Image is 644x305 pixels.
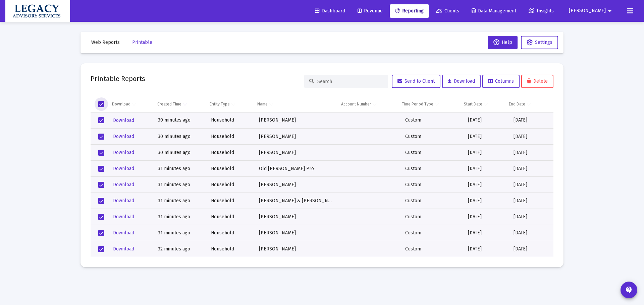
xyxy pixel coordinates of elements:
[561,4,622,17] button: [PERSON_NAME]
[206,225,254,241] td: Household
[107,96,153,112] td: Column Download
[153,112,206,129] td: 30 minutes ago
[98,134,104,140] div: Select row
[157,101,181,107] div: Created Time
[10,4,65,18] img: Dashboard
[400,129,463,145] td: Custom
[98,150,104,156] div: Select row
[463,161,509,177] td: [DATE]
[488,78,514,84] span: Columns
[509,225,553,241] td: [DATE]
[206,145,254,161] td: Household
[205,96,253,112] td: Column Entity Type
[509,209,553,225] td: [DATE]
[113,166,134,171] span: Download
[113,198,134,204] span: Download
[509,177,553,193] td: [DATE]
[153,96,205,112] td: Column Created Time
[442,75,481,88] button: Download
[153,129,206,145] td: 30 minutes ago
[206,161,254,177] td: Household
[472,8,516,14] span: Data Management
[113,214,134,220] span: Download
[509,112,553,129] td: [DATE]
[527,78,548,84] span: Delete
[153,209,206,225] td: 31 minutes ago
[466,4,522,18] a: Data Management
[390,4,429,18] a: Reporting
[113,246,134,252] span: Download
[463,209,509,225] td: [DATE]
[529,8,554,14] span: Insights
[521,75,553,88] button: Delete
[509,241,553,257] td: [DATE]
[434,101,439,106] span: Show filter options for column 'Time Period Type'
[336,96,397,112] td: Column Account Number
[341,101,371,107] div: Account Number
[372,101,377,106] span: Show filter options for column 'Account Number'
[463,145,509,161] td: [DATE]
[317,79,383,84] input: Search
[459,96,504,112] td: Column Start Date
[400,241,463,257] td: Custom
[206,241,254,257] td: Household
[112,101,130,107] div: Download
[254,145,339,161] td: [PERSON_NAME]
[400,145,463,161] td: Custom
[463,241,509,257] td: [DATE]
[98,230,104,236] div: Select row
[127,36,158,49] button: Printable
[464,101,482,107] div: Start Date
[153,257,206,273] td: 32 minutes ago
[254,193,339,209] td: [PERSON_NAME] & [PERSON_NAME]
[182,101,187,106] span: Show filter options for column 'Created Time'
[463,112,509,129] td: [DATE]
[153,177,206,193] td: 31 minutes ago
[113,118,134,123] span: Download
[98,214,104,220] div: Select row
[400,209,463,225] td: Custom
[112,164,135,173] button: Download
[132,40,152,45] span: Printable
[569,8,606,14] span: [PERSON_NAME]
[463,129,509,145] td: [DATE]
[113,230,134,236] span: Download
[113,134,134,139] span: Download
[310,4,351,18] a: Dashboard
[153,225,206,241] td: 31 minutes ago
[257,101,268,107] div: Name
[397,78,435,84] span: Send to Client
[206,193,254,209] td: Household
[509,257,553,273] td: [DATE]
[91,40,120,45] span: Web Reports
[400,161,463,177] td: Custom
[509,161,553,177] td: [DATE]
[112,180,135,189] button: Download
[153,145,206,161] td: 30 minutes ago
[112,244,135,254] button: Download
[504,96,548,112] td: Column End Date
[112,132,135,141] button: Download
[315,8,345,14] span: Dashboard
[509,129,553,145] td: [DATE]
[400,112,463,129] td: Custom
[206,209,254,225] td: Household
[98,246,104,252] div: Select row
[98,166,104,172] div: Select row
[483,101,488,106] span: Show filter options for column 'Start Date'
[526,101,531,106] span: Show filter options for column 'End Date'
[153,193,206,209] td: 31 minutes ago
[395,8,424,14] span: Reporting
[254,129,339,145] td: [PERSON_NAME]
[254,241,339,257] td: [PERSON_NAME]
[254,225,339,241] td: [PERSON_NAME]
[509,193,553,209] td: [DATE]
[463,193,509,209] td: [DATE]
[400,225,463,241] td: Custom
[91,73,145,84] h2: Printable Reports
[231,101,236,106] span: Show filter options for column 'Entity Type'
[254,161,339,177] td: Old [PERSON_NAME] Pro
[210,101,230,107] div: Entity Type
[625,286,633,294] mat-icon: contact_support
[402,101,433,107] div: Time Period Type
